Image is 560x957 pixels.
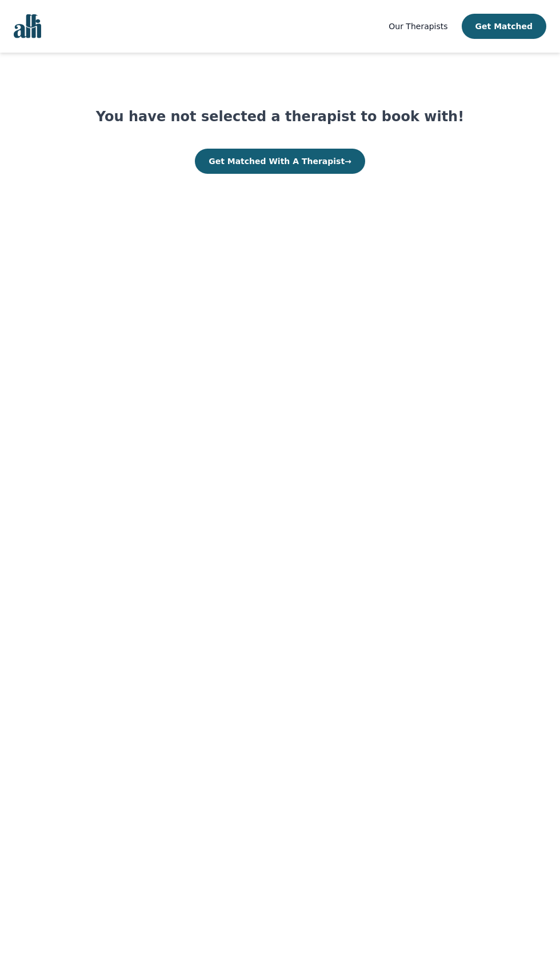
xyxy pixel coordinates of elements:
[462,14,546,39] button: Get Matched
[389,22,447,31] span: Our Therapists
[14,14,41,38] img: alli logo
[96,107,464,126] h1: You have not selected a therapist to book with!
[389,19,447,33] a: Our Therapists
[345,157,351,166] span: →
[195,149,365,174] button: Get Matched With A Therapist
